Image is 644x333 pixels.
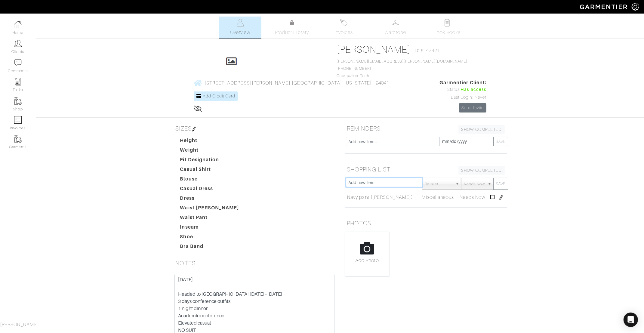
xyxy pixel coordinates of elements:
dt: Bra Band [176,243,244,252]
span: Add Credit Card [203,94,235,98]
span: Wardrobe [384,29,406,36]
dt: Blouse [176,175,244,185]
dt: Inseam [176,224,244,233]
a: SHOW COMPLETED [458,166,505,175]
div: Last Login: Never [439,94,486,101]
a: Product Library [271,19,313,36]
h5: SHOPPING LIST [345,163,507,175]
span: Garmentier Client: [439,79,486,86]
dt: Dress [176,195,244,204]
img: pen-cf24a1663064a2ec1b9c1bd2387e9de7a2fa800b781884d57f21acf72779bad2.png [192,127,196,131]
a: SHOW COMPLETED [458,125,505,134]
button: SAVE [493,178,508,190]
div: Status: [439,86,486,93]
input: Add new item [346,178,423,187]
img: garmentier-logo-header-white-b43fb05a5012e4ada735d5af1a66efaba907eab6374d6393d1fbf88cb4ef424d.png [577,2,632,12]
span: Retailer [425,178,453,190]
dt: Waist Pant [176,214,244,224]
span: Miscellaneous [422,195,454,200]
img: comment-icon-a0a6a9ef722e966f86d9cbdc48e553b5cf19dbc54f86b18d962a5391bc8f6eb6.png [14,59,22,66]
a: Overview [219,17,261,39]
span: Product Library [275,29,309,36]
a: Invoices [323,17,365,39]
img: orders-icon-0abe47150d42831381b5fb84f609e132dff9fe21cb692f30cb5eec754e2cba89.png [14,116,22,124]
span: Look Books [434,29,461,36]
span: Needs Now [464,178,485,190]
dt: Casual Shirt [176,166,244,175]
span: Overview [230,29,250,36]
dt: Fit Designation [176,156,244,166]
dt: Waist [PERSON_NAME] [176,204,244,214]
a: Navy pant ([PERSON_NAME]) [347,194,413,201]
img: orders-27d20c2124de7fd6de4e0e44c1d41de31381a507db9b33961299e4e07d508b8c.svg [340,19,347,26]
span: [STREET_ADDRESS][PERSON_NAME] [GEOGRAPHIC_DATA], [US_STATE] - 94041 [205,80,389,86]
img: gear-icon-white-bd11855cb880d31180b6d7d6211b90ccbf57a29d726f0c71d8c61bd08dd39cc2.png [632,3,639,11]
h5: SIZES [173,122,336,134]
dt: Height [176,137,244,146]
span: Needs Now [460,195,485,200]
span: [PHONE_NUMBER] Occupation: Tech [337,59,468,78]
span: Has access [461,86,487,93]
img: dashboard-icon-dbcd8f5a0b271acd01030246c82b418ddd0df26cd7fceb0bd07c9910d44c42f6.png [14,21,22,28]
a: Add Credit Card [194,91,238,101]
img: garments-icon-b7da505a4dc4fd61783c78ac3ca0ef83fa9d6f193b1c9dc38574b1d14d53ca28.png [14,97,22,105]
img: reminder-icon-8004d30b9f0a5d33ae49ab947aed9ed385cf756f9e5892f1edd6e32f2345188e.png [14,78,22,85]
dt: Casual Dress [176,185,244,195]
dt: Shoe [176,233,244,243]
span: Invoices [334,29,353,36]
img: basicinfo-40fd8af6dae0f16599ec9e87c0ef1c0a1fdea2edbe929e3d69a839185d80c458.svg [236,19,244,26]
h5: NOTES [173,257,336,269]
div: Open Intercom Messenger [624,313,638,327]
img: garments-icon-b7da505a4dc4fd61783c78ac3ca0ef83fa9d6f193b1c9dc38574b1d14d53ca28.png [14,135,22,143]
a: Wardrobe [374,17,417,39]
h5: REMINDERS [345,122,507,134]
h5: PHOTOS [345,217,507,229]
dt: Weight [176,146,244,156]
a: Look Books [426,17,468,39]
span: ID: #147421 [414,47,440,54]
button: SAVE [493,137,508,146]
a: Send Invite [459,103,487,113]
a: [PERSON_NAME] [337,44,411,55]
img: wardrobe-487a4870c1b7c33e795ec22d11cfc2ed9d08956e64fb3008fe2437562e282088.svg [392,19,399,26]
input: Add new item... [346,137,440,146]
a: [PERSON_NAME][EMAIL_ADDRESS][PERSON_NAME][DOMAIN_NAME] [337,59,468,63]
img: todo-9ac3debb85659649dc8f770b8b6100bb5dab4b48dedcbae339e5042a72dfd3cc.svg [443,19,451,26]
img: clients-icon-6bae9207a08558b7cb47a8932f037763ab4055f8c8b6bfacd5dc20c3e0201464.png [14,40,22,47]
a: [STREET_ADDRESS][PERSON_NAME] [GEOGRAPHIC_DATA], [US_STATE] - 94041 [194,79,389,87]
img: pen-cf24a1663064a2ec1b9c1bd2387e9de7a2fa800b781884d57f21acf72779bad2.png [499,195,504,200]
